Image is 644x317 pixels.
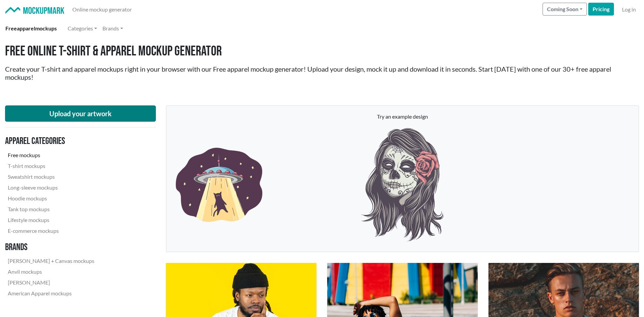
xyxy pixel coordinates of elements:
[5,204,97,215] a: Tank top mockups
[5,266,97,277] a: Anvil mockups
[5,136,97,147] h3: Apparel categories
[5,255,97,266] a: [PERSON_NAME] + Canvas mockups
[5,105,156,122] button: Upload your artwork
[5,182,97,193] a: Long-sleeve mockups
[588,3,614,16] a: Pricing
[5,161,97,171] a: T-shirt mockups
[5,215,97,225] a: Lifestyle mockups
[543,3,587,16] button: Coming Soon
[70,3,135,16] a: Online mockup generator
[5,288,97,299] a: American Apparel mockups
[5,193,97,204] a: Hoodie mockups
[65,22,100,35] a: Categories
[5,65,639,81] h2: Create your T-shirt and apparel mockups right in your browser with our Free apparel mockup genera...
[5,150,97,161] a: Free mockups
[100,22,126,35] a: Brands
[173,113,632,121] p: Try an example design
[5,225,97,236] a: E-commerce mockups
[5,171,97,182] a: Sweatshirt mockups
[5,7,64,14] img: Mockup Mark
[5,277,97,288] a: [PERSON_NAME]
[5,43,639,59] h1: Free Online T-shirt & Apparel Mockup Generator
[17,25,35,31] span: apparel
[5,242,97,253] h3: Brands
[3,22,59,35] a: Freeapparelmockups
[619,3,639,16] a: Log in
